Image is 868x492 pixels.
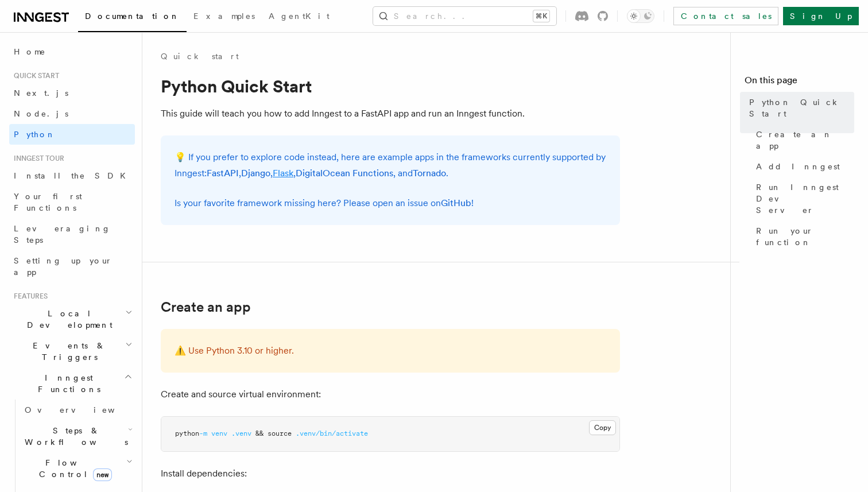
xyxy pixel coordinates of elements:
[14,192,82,212] span: Your first Functions
[14,171,133,180] span: Install the SDK
[589,420,616,435] button: Copy
[161,106,620,122] p: This guide will teach you how to add Inngest to a FastAPI app and run an Inngest function.
[20,452,135,485] button: Flow Controlnew
[296,429,368,437] span: .venv/bin/activate
[14,46,46,57] span: Home
[9,308,125,331] span: Local Development
[14,224,111,245] span: Leveraging Steps
[627,9,654,23] button: Toggle dark mode
[14,130,56,139] span: Python
[373,7,556,25] button: Search...⌘K
[9,218,135,250] a: Leveraging Steps
[20,457,126,480] span: Flow Control
[9,186,135,218] a: Your first Functions
[9,154,64,163] span: Inngest tour
[756,181,854,216] span: Run Inngest Dev Server
[269,11,330,21] span: AgentKit
[441,197,471,208] a: GitHub
[749,96,854,119] span: Python Quick Start
[93,468,112,481] span: new
[20,425,128,448] span: Steps & Workflows
[533,10,549,22] kbd: ⌘K
[161,466,620,482] p: Install dependencies:
[9,71,59,80] span: Quick start
[751,156,854,177] a: Add Inngest
[756,129,854,152] span: Create an app
[187,3,262,31] a: Examples
[207,168,239,179] a: FastAPI
[193,11,255,21] span: Examples
[9,41,135,62] a: Home
[199,429,207,437] span: -m
[9,303,135,335] button: Local Development
[9,335,135,367] button: Events & Triggers
[175,195,606,211] p: Is your favorite framework missing here? Please open an issue on !
[78,3,187,32] a: Documentation
[745,92,854,124] a: Python Quick Start
[756,161,840,172] span: Add Inngest
[273,168,293,179] a: Flask
[9,372,124,395] span: Inngest Functions
[20,400,135,420] a: Overview
[161,299,251,315] a: Create an app
[14,109,68,118] span: Node.js
[255,429,263,437] span: &&
[296,168,393,179] a: DigitalOcean Functions
[9,103,135,124] a: Node.js
[413,168,446,179] a: Tornado
[262,3,336,31] a: AgentKit
[175,149,606,181] p: 💡 If you prefer to explore code instead, here are example apps in the frameworks currently suppor...
[673,7,778,25] a: Contact sales
[756,225,854,248] span: Run your function
[751,220,854,253] a: Run your function
[241,168,270,179] a: Django
[175,429,199,437] span: python
[9,292,48,301] span: Features
[231,429,251,437] span: .venv
[9,367,135,400] button: Inngest Functions
[9,124,135,145] a: Python
[161,76,620,96] h1: Python Quick Start
[9,250,135,282] a: Setting up your app
[751,177,854,220] a: Run Inngest Dev Server
[161,386,620,402] p: Create and source virtual environment:
[783,7,859,25] a: Sign Up
[745,73,854,92] h4: On this page
[9,165,135,186] a: Install the SDK
[161,51,239,62] a: Quick start
[268,429,292,437] span: source
[9,83,135,103] a: Next.js
[175,343,606,359] p: ⚠️ Use Python 3.10 or higher.
[751,124,854,156] a: Create an app
[9,340,125,363] span: Events & Triggers
[20,420,135,452] button: Steps & Workflows
[14,256,113,277] span: Setting up your app
[85,11,180,21] span: Documentation
[14,88,68,98] span: Next.js
[25,405,143,414] span: Overview
[211,429,227,437] span: venv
